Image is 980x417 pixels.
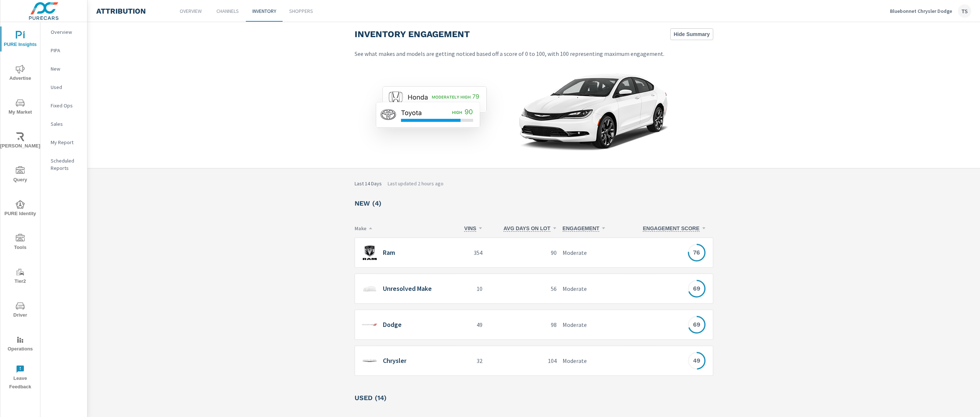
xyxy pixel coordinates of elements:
[355,199,381,207] h5: New (4)
[180,7,202,15] p: Overview
[563,248,618,257] p: moderate
[464,225,476,232] span: VINS
[563,225,599,232] span: ENGAGEMENT
[40,118,87,129] div: Sales
[362,353,377,368] img: C
[51,157,81,172] p: Scheduled Reports
[383,357,406,364] h6: Chrysler
[40,45,87,56] div: PIPA
[488,320,557,329] p: 98
[693,285,700,292] h6: 69
[362,281,377,296] img: U
[563,356,618,365] p: moderate
[3,31,38,49] span: PURE Insights
[3,132,38,150] span: [PERSON_NAME]
[0,22,40,394] div: nav menu
[890,8,952,14] p: Bluebonnet Chrysler Dodge
[51,47,81,54] p: PIPA
[383,321,402,328] h6: Dodge
[693,249,700,256] h6: 76
[3,200,38,218] span: PURE Identity
[355,49,713,58] p: See what makes and models are getting noticed based off a score of 0 to 100, with 100 representin...
[362,245,377,260] img: R
[643,225,699,232] span: ENGAGEMENT SCORE
[40,137,87,148] div: My Report
[458,356,482,365] p: 32
[252,7,276,15] p: Inventory
[3,365,38,391] span: Leave Feedback
[3,99,38,117] span: My Market
[693,357,700,364] h6: 49
[40,155,87,174] div: Scheduled Reports
[355,225,452,232] p: Make
[362,317,377,332] img: D
[488,284,557,293] p: 56
[3,302,38,320] span: Driver
[3,65,38,83] span: Advertise
[383,285,432,292] h6: Unresolved Make
[3,234,38,252] span: Tools
[355,393,387,402] h5: Used (14)
[40,63,87,74] div: New
[670,28,713,40] button: Hide Summary
[3,268,38,286] span: Tier2
[51,28,81,36] p: Overview
[51,83,81,91] p: Used
[958,4,971,18] div: TS
[563,320,618,329] p: moderate
[355,64,690,158] img: Inventory engagement score
[355,180,382,187] p: Last 14 Days
[51,120,81,128] p: Sales
[40,26,87,38] div: Overview
[488,248,557,257] p: 90
[458,248,482,257] p: 354
[3,166,38,184] span: Query
[51,139,81,146] p: My Report
[51,65,81,72] p: New
[388,180,444,187] p: Last updated 2 hours ago
[51,102,81,109] p: Fixed Ops
[488,356,557,365] p: 104
[96,7,146,15] h4: Attribution
[458,320,482,329] p: 49
[563,284,618,293] p: moderate
[40,82,87,93] div: Used
[289,7,313,15] p: Shoppers
[355,28,470,40] h3: Inventory Engagement
[3,335,38,353] span: Operations
[458,284,482,293] p: 10
[383,249,395,256] h6: Ram
[503,225,550,232] span: AVG DAYS ON LOT
[693,321,700,328] h6: 69
[40,100,87,111] div: Fixed Ops
[674,31,710,38] span: Hide Summary
[216,7,239,15] p: Channels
